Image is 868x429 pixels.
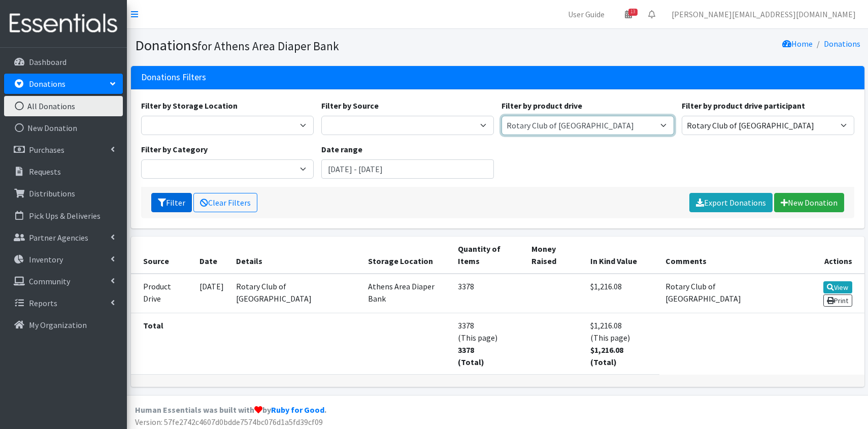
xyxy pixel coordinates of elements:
[584,313,659,374] td: $1,216.08 (This page)
[197,39,339,53] small: for Athens Area Diaper Bank
[4,74,123,94] a: Donations
[791,237,864,274] th: Actions
[782,39,813,49] a: Home
[823,281,852,293] a: View
[29,298,57,308] p: Reports
[141,72,206,83] h3: Donations Filters
[193,193,257,212] a: Clear Filters
[230,274,362,313] td: Rotary Club of [GEOGRAPHIC_DATA]
[4,271,123,291] a: Community
[502,100,582,112] label: Filter by product drive
[525,237,584,274] th: Money Raised
[4,140,123,160] a: Purchases
[4,161,123,182] a: Requests
[29,254,63,265] p: Inventory
[682,100,805,112] label: Filter by product drive participant
[4,118,123,138] a: New Donation
[135,417,323,427] span: Version: 57fe2742c4607d0bdde7574bc076d1a5fd39cf09
[29,320,87,330] p: My Organization
[824,39,860,49] a: Donations
[29,57,66,67] p: Dashboard
[29,188,75,199] p: Distributions
[29,79,65,89] p: Donations
[193,237,230,274] th: Date
[4,227,123,248] a: Partner Agencies
[823,294,852,307] a: Print
[29,167,61,177] p: Requests
[452,313,525,374] td: 3378 (This page)
[131,274,193,313] td: Product Drive
[4,293,123,313] a: Reports
[4,249,123,270] a: Inventory
[4,183,123,204] a: Distributions
[4,96,123,116] a: All Donations
[321,143,362,155] label: Date range
[628,9,638,16] span: 13
[29,276,70,286] p: Community
[135,37,494,54] h1: Donations
[193,274,230,313] td: [DATE]
[29,233,88,243] p: Partner Agencies
[131,237,193,274] th: Source
[362,274,452,313] td: Athens Area Diaper Bank
[151,193,192,212] button: Filter
[29,211,101,221] p: Pick Ups & Deliveries
[659,237,791,274] th: Comments
[143,320,163,331] strong: Total
[689,193,773,212] a: Export Donations
[663,4,864,24] a: [PERSON_NAME][EMAIL_ADDRESS][DOMAIN_NAME]
[458,345,484,367] strong: 3378 (Total)
[141,100,238,112] label: Filter by Storage Location
[4,315,123,335] a: My Organization
[774,193,844,212] a: New Donation
[584,237,659,274] th: In Kind Value
[362,237,452,274] th: Storage Location
[321,159,494,179] input: January 1, 2011 - December 31, 2011
[230,237,362,274] th: Details
[135,405,326,415] strong: Human Essentials was built with by .
[452,237,525,274] th: Quantity of Items
[141,143,208,155] label: Filter by Category
[4,7,123,41] img: HumanEssentials
[590,345,623,367] strong: $1,216.08 (Total)
[4,206,123,226] a: Pick Ups & Deliveries
[560,4,613,24] a: User Guide
[659,274,791,313] td: Rotary Club of [GEOGRAPHIC_DATA]
[29,145,64,155] p: Purchases
[321,100,379,112] label: Filter by Source
[4,52,123,72] a: Dashboard
[452,274,525,313] td: 3378
[271,405,324,415] a: Ruby for Good
[584,274,659,313] td: $1,216.08
[617,4,640,24] a: 13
